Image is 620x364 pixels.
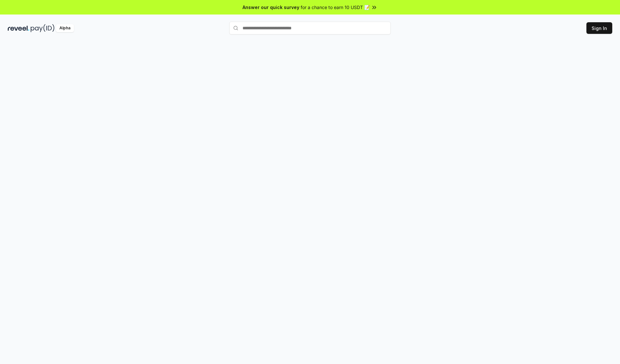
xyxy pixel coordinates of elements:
button: Sign In [586,22,612,34]
div: Alpha [56,24,74,32]
span: Answer our quick survey [243,4,299,11]
span: for a chance to earn 10 USDT 📝 [301,4,370,11]
img: pay_id [31,24,55,32]
img: reveel_dark [8,24,29,32]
